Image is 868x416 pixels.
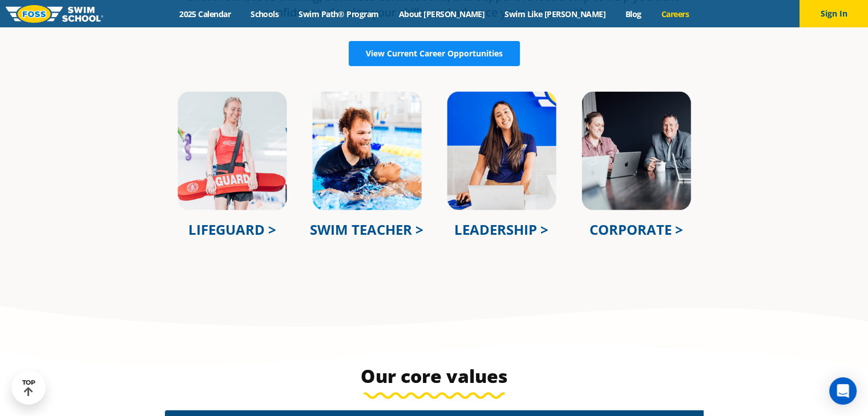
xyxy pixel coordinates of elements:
[651,9,699,19] a: Careers
[590,220,683,239] a: CORPORATE >
[495,9,616,19] a: Swim Like [PERSON_NAME]
[615,9,651,19] a: Blog
[22,379,35,397] div: TOP
[349,41,520,66] a: View Current Career Opportunities
[241,9,289,19] a: Schools
[829,377,857,405] div: Open Intercom Messenger
[6,5,103,23] img: FOSS Swim School Logo
[310,220,423,239] a: SWIM TEACHER >
[165,365,704,388] h3: Our core values
[169,9,241,19] a: 2025 Calendar
[389,9,495,19] a: About [PERSON_NAME]
[366,50,503,58] span: View Current Career Opportunities
[289,9,389,19] a: Swim Path® Program
[454,220,548,239] a: LEADERSHIP >
[188,220,276,239] a: LIFEGUARD >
